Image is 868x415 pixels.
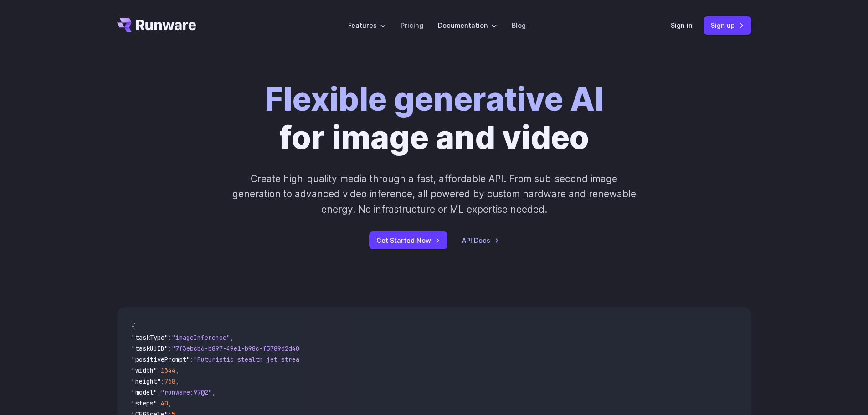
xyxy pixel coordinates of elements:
span: : [157,399,161,407]
span: , [175,366,179,374]
span: "Futuristic stealth jet streaking through a neon-lit cityscape with glowing purple exhaust" [194,355,525,364]
span: , [212,388,216,396]
span: { [132,323,135,331]
a: Pricing [401,20,423,31]
a: API Docs [462,235,499,246]
a: Go to / [117,18,196,32]
span: "taskUUID" [132,344,168,353]
span: "imageInference" [172,333,230,342]
span: "runware:97@2" [161,388,212,396]
span: : [168,333,172,342]
span: : [161,377,164,385]
span: : [157,388,161,396]
a: Sign up [704,16,751,34]
span: , [230,333,234,342]
a: Sign in [671,20,693,31]
span: : [168,344,172,353]
span: : [157,366,161,374]
span: "positivePrompt" [132,355,190,364]
span: "model" [132,388,157,396]
p: Create high-quality media through a fast, affordable API. From sub-second image generation to adv... [231,171,637,217]
span: "height" [132,377,161,385]
span: "taskType" [132,333,168,342]
strong: Flexible generative AI [265,80,604,118]
a: Blog [512,20,526,31]
label: Documentation [438,20,497,31]
span: 1344 [161,366,175,374]
span: "steps" [132,399,157,407]
a: Get Started Now [369,231,447,249]
span: 40 [161,399,168,407]
label: Features [348,20,386,31]
span: "7f3ebcb6-b897-49e1-b98c-f5789d2d40d7" [172,344,310,353]
span: 768 [164,377,175,385]
span: , [168,399,172,407]
span: "width" [132,366,157,374]
h1: for image and video [265,80,604,157]
span: : [190,355,194,364]
span: , [175,377,179,385]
